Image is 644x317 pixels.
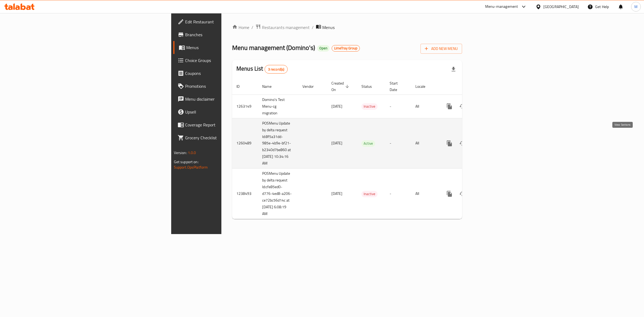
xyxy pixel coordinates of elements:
[361,191,378,197] div: Inactive
[185,57,275,64] span: Choice Groups
[188,149,196,156] span: 1.0.0
[173,80,279,93] a: Promotions
[411,169,439,219] td: All
[361,140,375,147] div: Active
[331,140,342,147] span: [DATE]
[456,100,469,113] button: Change Status
[302,83,321,90] span: Vendor
[173,131,279,144] a: Grocery Checklist
[236,65,288,74] h2: Menus List
[411,118,439,169] td: All
[173,118,279,131] a: Coverage Report
[361,83,379,90] span: Status
[390,80,405,93] span: Start Date
[232,78,499,219] table: enhanced table
[443,137,456,150] button: more
[262,24,310,31] span: Restaurants management
[439,78,499,95] th: Actions
[361,103,378,110] span: Inactive
[331,190,342,197] span: [DATE]
[634,4,638,10] span: M
[312,24,314,31] li: /
[331,103,342,110] span: [DATE]
[543,4,579,10] div: [GEOGRAPHIC_DATA]
[185,31,275,38] span: Branches
[265,65,288,74] div: Total records count
[361,191,378,197] span: Inactive
[415,83,432,90] span: Locale
[185,70,275,76] span: Coupons
[317,45,330,52] div: Open
[385,94,411,118] td: -
[173,67,279,80] a: Coupons
[236,83,247,90] span: ID
[425,45,458,52] span: Add New Menu
[232,24,462,31] nav: breadcrumb
[456,137,469,150] button: Change Status
[385,118,411,169] td: -
[185,83,275,89] span: Promotions
[255,24,310,31] a: Restaurants management
[411,94,439,118] td: All
[420,44,462,54] button: Add New Menu
[173,54,279,67] a: Choice Groups
[174,149,187,156] span: Version:
[185,96,275,102] span: Menu disclaimer
[385,169,411,219] td: -
[186,44,275,51] span: Menus
[317,46,330,50] span: Open
[331,80,351,93] span: Created On
[174,158,199,165] span: Get support on:
[265,67,288,72] span: 3 record(s)
[332,46,360,50] span: LimeTray Group
[173,93,279,105] a: Menu disclaimer
[174,164,208,171] a: Support.OpsPlatform
[173,28,279,41] a: Branches
[185,109,275,115] span: Upsell
[173,105,279,118] a: Upsell
[173,15,279,28] a: Edit Restaurant
[185,134,275,141] span: Grocery Checklist
[485,3,518,10] div: Menu-management
[262,83,279,90] span: Name
[443,187,456,200] button: more
[447,63,460,76] div: Export file
[361,140,375,147] span: Active
[443,100,456,113] button: more
[456,187,469,200] button: Change Status
[173,41,279,54] a: Menus
[322,24,335,31] span: Menus
[185,122,275,128] span: Coverage Report
[185,19,275,25] span: Edit Restaurant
